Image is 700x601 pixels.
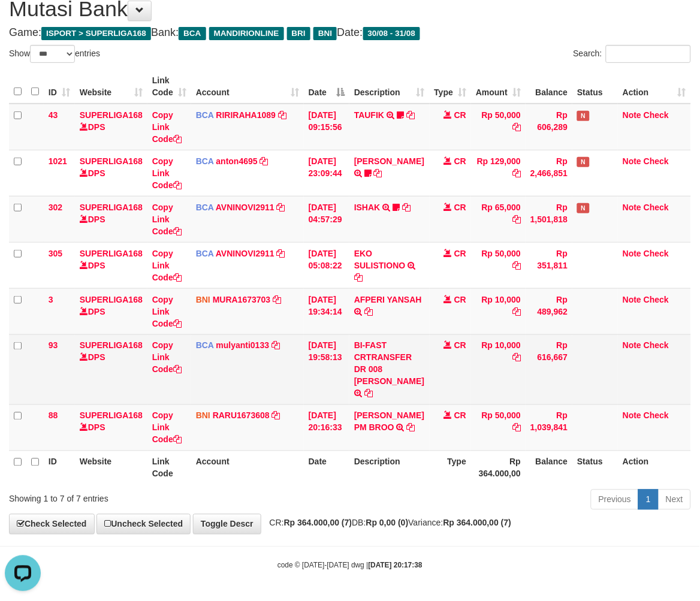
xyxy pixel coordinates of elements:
td: Rp 65,000 [471,196,526,242]
a: RIRIRAHA1089 [216,110,276,120]
td: Rp 129,000 [471,150,526,196]
a: Check [644,249,669,258]
td: [DATE] 23:09:44 [304,150,349,196]
a: Copy SRI BASUKI to clipboard [374,168,382,178]
a: Copy AFPERI YANSAH to clipboard [364,307,373,316]
span: Has Note [577,111,589,121]
th: Date: activate to sort column descending [304,70,349,104]
th: Status [572,70,618,104]
a: Next [658,490,691,510]
span: CR [454,249,466,258]
th: Account [191,451,304,485]
span: BCA [196,110,214,120]
a: 1 [638,490,659,510]
a: ISHAK [354,203,381,212]
a: Toggle Descr [193,514,261,534]
a: mulyanti0133 [216,341,270,351]
input: Search: [606,45,691,63]
a: Check [644,156,669,166]
a: Previous [591,490,639,510]
a: Copy anton4695 to clipboard [260,156,268,166]
a: AVNINOVI2911 [216,203,274,212]
a: [PERSON_NAME] PM BROO [354,411,424,433]
a: Copy Rp 50,000 to clipboard [512,122,521,132]
td: Rp 50,000 [471,242,526,288]
strong: Rp 364.000,00 (7) [443,518,512,528]
span: BCA [196,249,214,258]
th: Type [430,451,472,485]
th: ID: activate to sort column ascending [44,70,75,104]
td: BI-FAST CRTRANSFER DR 008 [PERSON_NAME] [349,334,429,404]
a: Copy Rp 65,000 to clipboard [512,215,521,224]
a: Copy Rp 129,000 to clipboard [512,168,521,178]
a: Copy Link Code [152,156,182,190]
td: [DATE] 05:08:22 [304,242,349,288]
td: DPS [75,334,147,404]
a: Note [623,411,641,421]
span: BNI [196,411,210,421]
td: Rp 10,000 [471,288,526,334]
span: ISPORT > SUPERLIGA168 [41,27,151,40]
a: Copy mulyanti0133 to clipboard [271,341,280,351]
a: SUPERLIGA168 [80,295,143,304]
th: Website: activate to sort column ascending [75,70,147,104]
a: Copy Link Code [152,295,182,328]
a: Uncheck Selected [96,514,191,534]
td: Rp 2,466,851 [526,150,572,196]
a: Copy Rp 10,000 to clipboard [512,353,521,363]
span: CR [454,411,466,421]
a: anton4695 [216,156,258,166]
a: Copy ISHAK to clipboard [402,203,411,212]
a: Note [623,295,641,304]
th: Description: activate to sort column ascending [349,70,429,104]
a: AFPERI YANSAH [354,295,422,304]
td: Rp 10,000 [471,334,526,404]
a: Note [623,156,641,166]
select: Showentries [30,45,75,63]
a: Copy Rp 50,000 to clipboard [512,261,521,270]
td: DPS [75,196,147,242]
th: Action [618,451,691,485]
a: Copy Rp 10,000 to clipboard [512,307,521,316]
a: [PERSON_NAME] [354,156,424,166]
td: Rp 489,962 [526,288,572,334]
span: 302 [49,203,62,212]
a: Note [623,249,641,258]
th: Website [75,451,147,485]
a: Note [623,110,641,120]
span: CR [454,295,466,304]
th: Action: activate to sort column ascending [618,70,691,104]
span: Has Note [577,157,589,167]
a: SUPERLIGA168 [80,110,143,120]
a: Note [623,203,641,212]
strong: Rp 364.000,00 (7) [284,518,352,528]
span: 3 [49,295,53,304]
a: TAUFIK [354,110,384,120]
th: Link Code: activate to sort column ascending [147,70,191,104]
span: CR [454,110,466,120]
th: Account: activate to sort column ascending [191,70,304,104]
a: Copy MURA1673703 to clipboard [273,295,281,304]
span: 93 [49,341,58,351]
th: Status [572,451,618,485]
a: Copy Link Code [152,110,182,144]
a: Copy Link Code [152,341,182,375]
a: AVNINOVI2911 [216,249,274,258]
a: Copy Link Code [152,203,182,236]
button: Open LiveChat chat widget [5,5,41,41]
td: Rp 606,289 [526,104,572,150]
a: Check [644,341,669,351]
a: Note [623,341,641,351]
th: Balance [526,70,572,104]
strong: [DATE] 20:17:38 [369,561,423,570]
td: Rp 1,501,818 [526,196,572,242]
span: CR [454,203,466,212]
td: Rp 616,667 [526,334,572,404]
a: Copy RARU1673608 to clipboard [272,411,280,421]
label: Search: [574,45,691,63]
a: Check [644,411,669,421]
span: BCA [196,156,214,166]
a: Copy Rp 50,000 to clipboard [512,423,521,433]
span: CR: DB: Variance: [264,518,512,528]
th: Description [349,451,429,485]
